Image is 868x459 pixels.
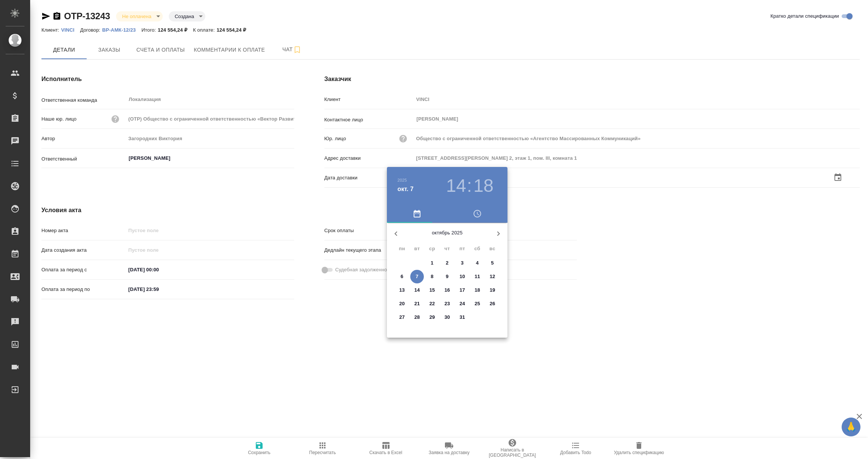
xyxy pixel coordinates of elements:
[395,283,409,297] button: 13
[429,314,435,321] p: 29
[471,245,484,252] span: сб
[429,286,435,294] p: 15
[446,259,448,267] p: 2
[486,256,499,270] button: 5
[486,297,499,311] button: 26
[400,273,403,280] p: 6
[399,314,405,321] p: 27
[395,245,409,252] span: пн
[476,259,478,267] p: 4
[471,283,484,297] button: 18
[471,270,484,283] button: 11
[491,259,494,267] p: 5
[410,270,424,283] button: 7
[440,283,454,297] button: 16
[399,286,405,294] p: 13
[399,300,405,308] p: 20
[445,286,450,294] p: 16
[414,314,420,321] p: 28
[474,175,494,196] button: 18
[446,175,466,196] button: 14
[405,229,489,237] p: октябрь 2025
[414,286,420,294] p: 14
[425,245,439,252] span: ср
[414,300,420,308] p: 21
[431,259,433,267] p: 1
[440,245,454,252] span: чт
[425,270,439,283] button: 8
[425,297,439,311] button: 22
[416,273,418,280] p: 7
[455,297,469,311] button: 24
[425,311,439,324] button: 29
[425,283,439,297] button: 15
[446,273,448,280] p: 9
[440,311,454,324] button: 30
[490,273,495,280] p: 12
[455,256,469,270] button: 3
[431,273,433,280] p: 8
[490,300,495,308] p: 26
[471,297,484,311] button: 25
[395,311,409,324] button: 27
[471,256,484,270] button: 4
[445,300,450,308] p: 23
[425,256,439,270] button: 1
[475,300,480,308] p: 25
[475,286,480,294] p: 18
[445,314,450,321] p: 30
[395,297,409,311] button: 20
[395,270,409,283] button: 6
[460,286,465,294] p: 17
[486,283,499,297] button: 19
[461,259,463,267] p: 3
[440,256,454,270] button: 2
[397,178,407,182] button: 2025
[455,311,469,324] button: 31
[455,283,469,297] button: 17
[460,314,465,321] p: 31
[455,245,469,252] span: пт
[486,245,499,252] span: вс
[410,283,424,297] button: 14
[429,300,435,308] p: 22
[460,300,465,308] p: 24
[467,175,472,196] h3: :
[490,286,495,294] p: 19
[410,297,424,311] button: 21
[410,245,424,252] span: вт
[475,273,480,280] p: 11
[397,185,414,194] button: окт. 7
[410,311,424,324] button: 28
[455,270,469,283] button: 10
[440,270,454,283] button: 9
[486,270,499,283] button: 12
[440,297,454,311] button: 23
[460,273,465,280] p: 10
